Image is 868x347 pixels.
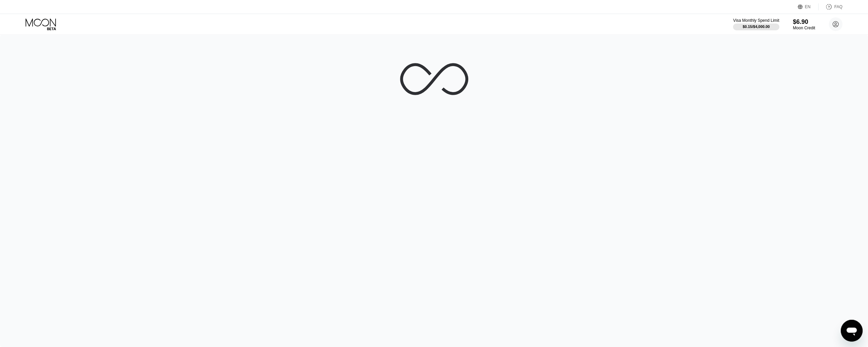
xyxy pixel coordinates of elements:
div: EN [805,4,811,9]
div: EN [798,3,819,10]
div: Moon Credit [793,26,815,30]
div: $6.90 [793,18,815,26]
iframe: Przycisk umożliwiający otwarcie okna komunikatora [841,320,863,342]
div: Visa Monthly Spend Limit$0.15/$4,000.00 [733,18,779,30]
div: Visa Monthly Spend Limit [733,18,779,23]
div: $0.15 / $4,000.00 [742,25,770,29]
div: $6.90Moon Credit [793,18,815,30]
div: FAQ [819,3,842,10]
div: FAQ [834,4,842,9]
